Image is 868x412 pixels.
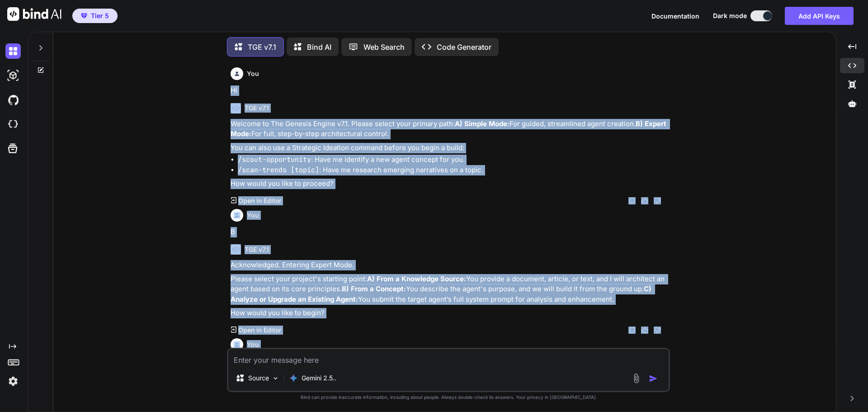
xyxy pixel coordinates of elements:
strong: A) Simple Mode: [455,119,509,128]
button: premiumTier 5 [72,9,118,23]
code: /scout-opportunity [238,155,311,164]
h6: You [247,211,259,220]
p: Web Search [363,42,405,52]
img: icon [649,374,658,383]
p: Gemini 2.5.. [302,374,336,383]
h6: You [247,69,259,78]
img: darkChat [5,43,21,59]
p: Open in Editor [238,326,281,335]
h6: You [247,340,259,349]
img: premium [81,13,87,19]
img: Pick Models [272,374,279,382]
img: githubDark [5,92,21,108]
p: Please select your project's starting point: You provide a document, article, or text, and I will... [231,274,668,305]
button: Documentation [651,11,699,21]
p: Code Generator [437,42,491,52]
p: TGE v7.1 [248,42,276,52]
img: dislike [654,327,661,334]
img: copy [628,197,636,204]
p: Welcome to The Genesis Engine v7.1. Please select your primary path: For guided, streamlined agen... [231,119,668,139]
code: /scan-trends [topic] [238,166,319,175]
strong: B) From a Concept: [342,284,406,293]
img: cloudideIcon [5,117,21,132]
button: Add API Keys [785,7,854,25]
strong: C) Analyze or Upgrade an Existing Agent: [231,284,653,303]
p: Open in Editor [238,196,281,205]
p: Bind can provide inaccurate information, including about people. Always double-check its answers.... [227,394,670,401]
p: Bind AI [307,42,331,52]
span: Dark mode [713,11,747,20]
img: dislike [654,197,661,204]
img: settings [5,374,21,389]
img: attachment [631,373,642,384]
img: Bind AI [7,7,61,21]
h6: TGE v7.1 [245,245,269,254]
img: like [641,197,648,204]
p: Acknowledged. Entering Expert Mode. [231,260,668,270]
p: How would you like to begin? [231,308,668,318]
p: How would you like to proceed? [231,179,668,189]
img: darkAi-studio [5,68,21,83]
img: Gemini 2.5 Pro [289,374,298,383]
img: like [641,327,648,334]
li: : Have me research emerging narratives on a topic. [238,165,668,175]
span: Tier 5 [91,11,109,20]
p: Source [248,374,269,383]
span: Documentation [651,12,699,20]
h6: TGE v7.1 [245,104,269,113]
p: You can also use a Strategic Ideation command before you begin a build: [231,143,668,153]
li: : Have me identify a new agent concept for you. [238,155,668,165]
strong: A) From a Knowledge Source: [367,275,466,283]
p: B [231,227,668,237]
p: Hi [231,85,668,96]
img: copy [628,327,636,334]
